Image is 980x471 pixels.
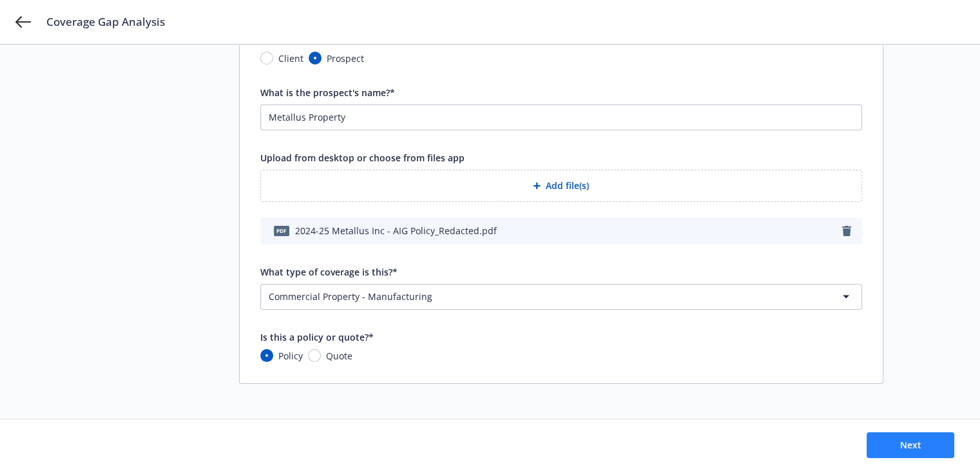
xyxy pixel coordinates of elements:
[295,224,497,237] span: 2024-25 Metallus Inc - AIG Policy_Redacted.pdf
[260,331,374,343] span: Is this a policy or quote?*
[260,170,862,202] button: Add file(s)
[260,52,273,65] input: Client
[260,86,395,99] span: What is the prospect's name?*
[260,152,465,164] span: Upload from desktop or choose from files app
[46,14,165,30] span: Coverage Gap Analysis
[261,105,861,130] input: Enter name here
[867,432,954,458] button: Next
[326,349,352,363] span: Quote
[274,226,289,235] span: pdf
[278,349,303,363] span: Policy
[260,349,273,362] input: Policy
[260,266,398,278] span: What type of coverage is this?*
[309,52,322,65] input: Prospect
[260,34,385,46] span: Is this a client or prospect?*
[900,439,921,451] span: Next
[308,349,321,362] input: Quote
[327,52,364,65] span: Prospect
[278,52,303,65] span: Client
